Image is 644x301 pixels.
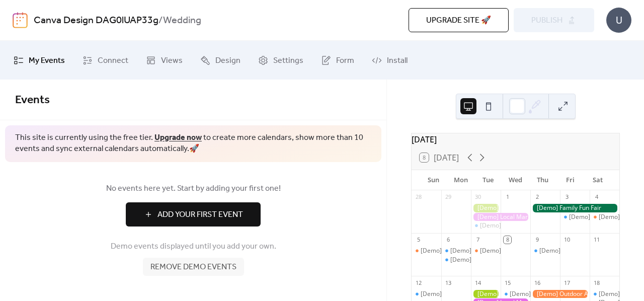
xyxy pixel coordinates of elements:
[444,236,452,244] div: 6
[471,213,530,221] div: [Demo] Local Market
[420,170,447,190] div: Sun
[412,290,441,298] div: [Demo] Morning Yoga Bliss
[529,170,556,190] div: Thu
[15,202,371,227] a: Add Your First Event
[474,193,481,201] div: 30
[556,170,584,190] div: Fri
[193,45,248,76] a: Design
[444,279,452,286] div: 13
[593,236,600,244] div: 11
[501,290,530,298] div: [Demo] Morning Yoga Bliss
[530,247,560,255] div: [Demo] Morning Yoga Bliss
[415,193,422,201] div: 28
[158,11,163,30] b: /
[444,193,452,201] div: 29
[34,11,158,30] a: Canva Design DAG0lUAP33g
[111,241,276,253] span: Demo events displayed until you add your own.
[533,193,541,201] div: 2
[560,213,590,221] div: [Demo] Morning Yoga Bliss
[415,279,422,286] div: 12
[421,290,497,298] div: [Demo] Morning Yoga Bliss
[126,202,261,227] button: Add Your First Event
[364,45,415,76] a: Install
[563,279,571,286] div: 17
[510,290,586,298] div: [Demo] Morning Yoga Bliss
[98,53,128,68] span: Connect
[590,290,619,298] div: [Demo] Morning Yoga Bliss
[593,193,600,201] div: 4
[533,279,541,286] div: 16
[504,193,511,201] div: 1
[593,279,600,286] div: 18
[273,53,303,68] span: Settings
[474,170,502,190] div: Tue
[502,170,529,190] div: Wed
[530,204,619,212] div: [Demo] Family Fun Fair
[584,170,611,190] div: Sat
[15,132,371,155] span: This site is currently using the free tier. to create more calendars, show more than 10 events an...
[215,53,240,68] span: Design
[157,209,243,221] span: Add Your First Event
[606,8,631,33] div: U
[336,53,354,68] span: Form
[163,11,201,30] b: Wedding
[474,236,481,244] div: 7
[480,247,555,255] div: [Demo] Seniors' Social Tea
[15,183,371,195] span: No events here yet. Start by adding your first one!
[504,236,511,244] div: 8
[409,8,509,32] button: Upgrade site 🚀
[421,247,501,255] div: [Demo] Book Club Gathering
[412,247,441,255] div: [Demo] Book Club Gathering
[539,247,616,255] div: [Demo] Morning Yoga Bliss
[441,256,471,264] div: [Demo] Morning Yoga Bliss
[590,213,619,221] div: [Demo] Open Mic Night
[251,45,311,76] a: Settings
[450,247,523,255] div: [Demo] Fitness Bootcamp
[13,12,28,28] img: logo
[471,290,501,298] div: [Demo] Gardening Workshop
[15,89,50,111] span: Events
[530,290,590,298] div: [Demo] Outdoor Adventure Day
[480,221,556,230] div: [Demo] Morning Yoga Bliss
[415,236,422,244] div: 5
[441,247,471,255] div: [Demo] Fitness Bootcamp
[471,221,501,230] div: [Demo] Morning Yoga Bliss
[474,279,481,286] div: 14
[471,204,501,212] div: [Demo] Gardening Workshop
[150,261,236,273] span: Remove demo events
[138,45,190,76] a: Views
[450,256,527,264] div: [Demo] Morning Yoga Bliss
[471,247,501,255] div: [Demo] Seniors' Social Tea
[161,53,183,68] span: Views
[533,236,541,244] div: 9
[75,45,136,76] a: Connect
[563,193,571,201] div: 3
[6,45,72,76] a: My Events
[313,45,362,76] a: Form
[412,133,619,145] div: [DATE]
[563,236,571,244] div: 10
[426,15,491,27] span: Upgrade site 🚀
[29,53,65,68] span: My Events
[154,130,202,145] a: Upgrade now
[387,53,408,68] span: Install
[504,279,511,286] div: 15
[143,258,244,276] button: Remove demo events
[447,170,474,190] div: Mon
